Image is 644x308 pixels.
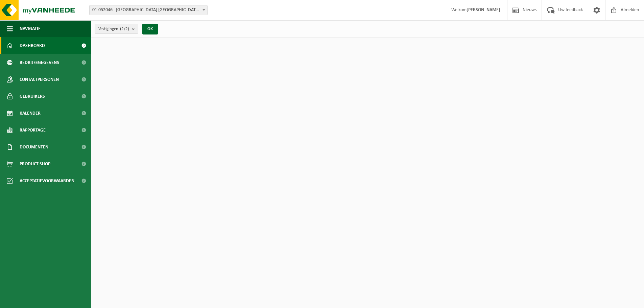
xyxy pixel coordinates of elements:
[20,172,74,189] span: Acceptatievoorwaarden
[89,5,208,15] span: 01-052046 - SAINT-GOBAIN ADFORS BELGIUM - BUGGENHOUT
[20,20,41,37] span: Navigatie
[90,5,207,15] span: 01-052046 - SAINT-GOBAIN ADFORS BELGIUM - BUGGENHOUT
[20,71,59,88] span: Contactpersonen
[20,105,41,122] span: Kalender
[20,37,45,54] span: Dashboard
[120,27,129,31] count: (2/2)
[467,7,500,13] strong: [PERSON_NAME]
[20,156,50,172] span: Product Shop
[20,122,46,139] span: Rapportage
[20,139,48,156] span: Documenten
[95,24,138,34] button: Vestigingen(2/2)
[20,88,45,105] span: Gebruikers
[98,24,129,34] span: Vestigingen
[20,54,59,71] span: Bedrijfsgegevens
[142,24,158,34] button: OK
